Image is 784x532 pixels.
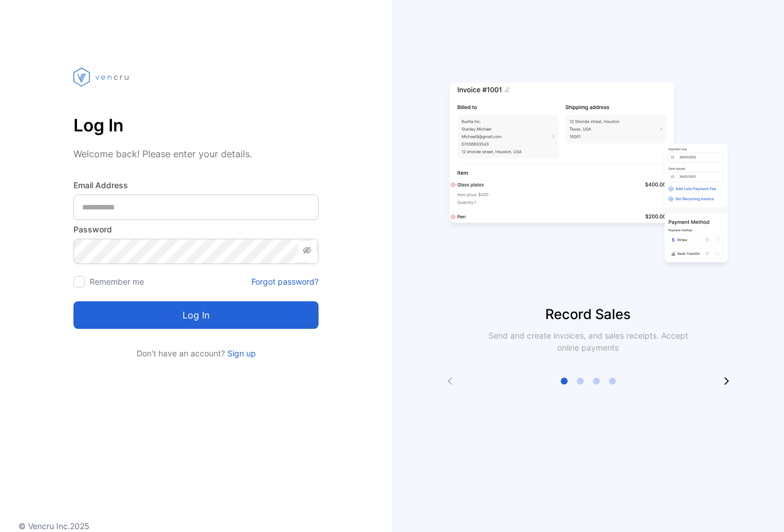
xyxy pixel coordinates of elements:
label: Email Address [73,179,319,191]
label: Password [73,223,319,235]
a: Sign up [225,348,256,358]
p: Welcome back! Please enter your details. [73,147,319,161]
p: Log In [73,111,319,139]
label: Remember me [90,277,144,286]
img: vencru logo [73,46,131,108]
button: Log in [73,301,319,329]
p: Record Sales [392,304,784,325]
a: Forgot password? [251,275,319,288]
img: slider image [445,46,732,304]
p: Send and create invoices, and sales receipts. Accept online payments [478,329,698,354]
p: Don't have an account? [73,347,319,359]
